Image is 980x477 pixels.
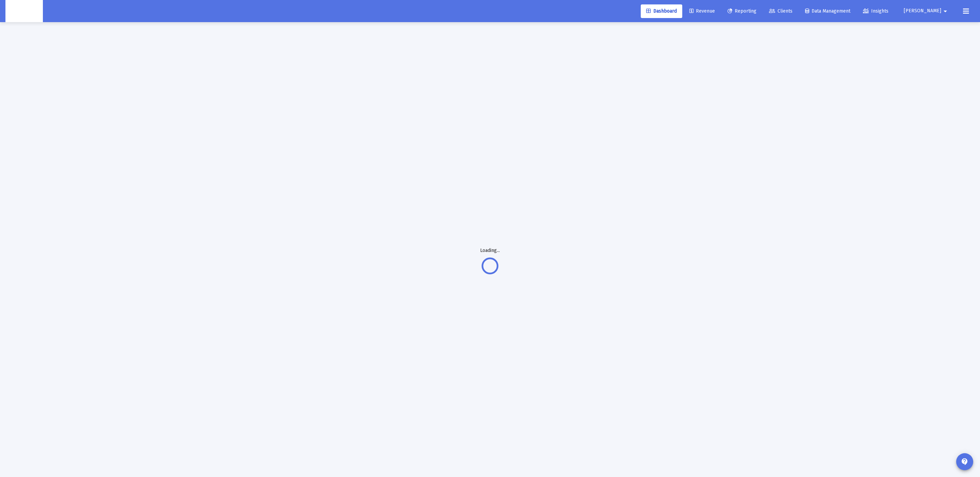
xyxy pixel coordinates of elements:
[764,4,798,18] a: Clients
[728,8,756,14] span: Reporting
[11,4,38,18] img: Dashboard
[896,4,958,18] button: [PERSON_NAME]
[863,8,888,14] span: Insights
[961,458,969,466] mat-icon: contact_support
[857,4,894,18] a: Insights
[941,4,949,18] mat-icon: arrow_drop_down
[646,8,677,14] span: Dashboard
[805,8,850,14] span: Data Management
[641,4,682,18] a: Dashboard
[769,8,793,14] span: Clients
[800,4,856,18] a: Data Management
[684,4,720,18] a: Revenue
[904,8,941,14] span: [PERSON_NAME]
[689,8,715,14] span: Revenue
[722,4,762,18] a: Reporting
